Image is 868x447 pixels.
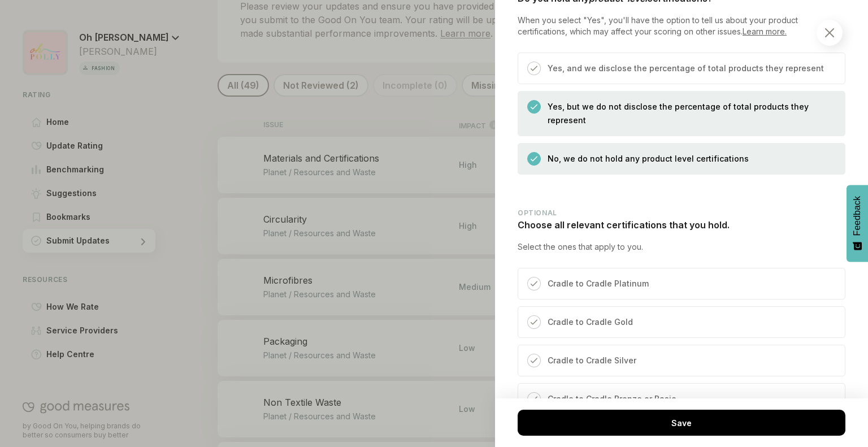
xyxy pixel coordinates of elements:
[518,410,845,436] div: Save
[743,27,787,36] a: Learn more.
[548,315,633,329] p: Cradle to Cradle Gold
[548,152,749,166] p: No, we do not hold any product level certifications
[852,196,862,236] span: Feedback
[518,218,845,232] p: Choose all relevant certifications that you hold.
[548,100,834,127] p: Yes, but we do not disclose the percentage of total products they represent
[531,280,537,287] img: Checked
[518,209,845,217] p: OPTIONAL
[548,354,636,367] p: Cradle to Cradle Silver
[518,15,845,37] p: When you select "Yes", you'll have the option to tell us about your product certifications, which...
[531,396,537,402] img: Checked
[531,357,537,364] img: Checked
[548,392,676,406] p: Cradle to Cradle Bronze or Basic
[847,185,868,262] button: Feedback - Show survey
[548,62,824,75] p: Yes, and we disclose the percentage of total products they represent
[825,28,834,37] img: Close
[531,65,537,72] img: Checked
[531,319,537,326] img: Checked
[531,155,537,162] img: Checked
[518,241,845,253] p: Select the ones that apply to you.
[548,277,649,290] p: Cradle to Cradle Platinum
[531,103,537,110] img: Checked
